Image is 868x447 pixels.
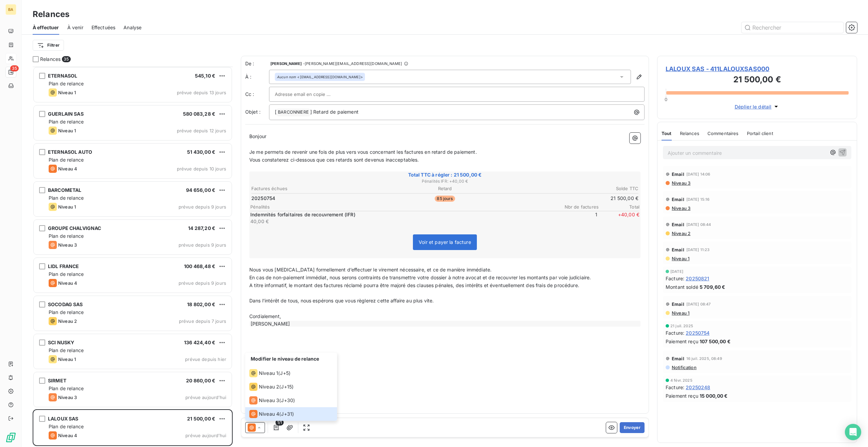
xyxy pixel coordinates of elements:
div: ( [249,396,295,404]
span: Plan de relance [49,347,84,353]
span: A titre informatif, le montant des factures réclamé pourra être majoré des clauses pénales, des i... [249,282,579,288]
span: 0 [665,97,667,102]
span: Email [672,197,684,202]
span: Relances [680,131,699,136]
span: Niveau 2 [58,318,77,324]
span: 85 jours [435,196,455,202]
input: Rechercher [741,22,844,33]
span: Objet : [245,109,261,115]
span: Total [599,204,639,210]
span: Plan de relance [49,309,84,315]
span: 15 000,00 € [700,392,728,399]
span: J+30 ) [281,397,295,404]
span: prévue aujourd’hui [185,395,226,400]
span: LALOUX SAS - 411LALOUXSAS000 [666,64,849,73]
span: Email [672,171,684,177]
span: Niveau 4 [259,411,279,417]
span: Niveau 2 [671,231,690,236]
span: Niveau 1 [671,310,689,316]
span: Plan de relance [49,157,84,163]
span: Dans l’intérêt de tous, nous espérons que vous règlerez cette affaire au plus vite. [249,298,434,303]
img: Logo LeanPay [5,432,16,443]
span: Email [672,356,684,361]
span: 20250248 [686,384,710,391]
span: SIRMET [48,378,66,383]
div: BA [5,4,16,15]
span: 545,10 € [195,73,215,79]
span: 5 709,60 € [700,283,725,291]
span: 21 juil. 2025 [670,324,693,328]
span: GUERLAIN SAS [48,111,84,117]
span: Pénalités IFR : + 40,00 € [250,178,639,184]
span: Modifier le niveau de relance [251,356,319,362]
span: Niveau 1 [259,370,278,377]
span: 94 656,00 € [186,187,215,193]
span: LIDL FRANCE [48,263,79,269]
span: Facture : [666,275,684,282]
span: prévue depuis 12 jours [177,128,226,133]
span: Email [672,301,684,307]
span: prévue depuis hier [185,357,226,362]
span: Montant soldé [666,283,698,291]
span: 107 500,00 € [700,338,731,345]
p: 40,00 € [250,218,555,225]
th: Factures échues [251,185,380,192]
span: prévue depuis 13 jours [177,90,226,95]
span: Commentaires [707,131,739,136]
span: Plan de relance [49,195,84,201]
span: 1/1 [276,419,284,426]
div: ( [249,369,290,377]
span: En cas de non-paiement immédiat, nous serons contraints de transmettre votre dossier à notre avoc... [249,275,591,280]
span: Plan de relance [49,271,84,277]
span: BARCONNIERE [277,109,310,116]
span: Bonjour [249,133,266,139]
span: De : [245,60,269,67]
span: 20 860,00 € [186,378,215,383]
span: [ [275,109,277,115]
span: À venir [67,24,83,31]
span: 20250754 [251,195,275,202]
span: Email [672,222,684,227]
span: ] Retard de paiement [310,109,358,115]
span: Plan de relance [49,81,84,86]
span: Niveau 1 [58,90,76,95]
span: LALOUX SAS [48,416,79,421]
span: BARCOMETAL [48,187,82,193]
span: J+15 ) [281,383,294,390]
span: Plan de relance [49,119,84,125]
span: 14 287,20 € [188,225,215,231]
span: Relances [40,56,61,63]
span: 51 430,00 € [187,149,215,155]
span: Analyse [123,24,141,31]
span: Paiement reçu [666,338,698,345]
span: [DATE] 08:44 [686,222,711,227]
span: SOCODAG SAS [48,301,83,307]
div: <[EMAIL_ADDRESS][DOMAIN_NAME]> [277,74,363,79]
span: prévue depuis 9 jours [179,280,226,286]
span: Plan de relance [49,385,84,391]
span: [DATE] 11:23 [686,248,710,252]
p: Indemnités forfaitaires de recouvrement (IFR) [250,211,555,218]
span: 35 [62,56,70,62]
h3: 21 500,00 € [666,73,849,87]
div: ( [249,410,294,418]
span: [DATE] 14:06 [686,172,711,176]
span: Je me permets de revenir une fois de plus vers vous concernant les factures en retard de paiement. [249,149,477,155]
span: Facture : [666,384,684,391]
span: Niveau 4 [58,433,77,438]
button: Déplier le détail [733,103,782,111]
span: Vous constaterez ci-dessous que ces retards sont devenus inacceptables. [249,157,419,163]
span: 35 [10,65,19,71]
span: Paiement reçu [666,392,698,399]
span: Effectuées [91,24,116,31]
span: Niveau 1 [58,128,76,133]
span: J+31 ) [281,411,294,417]
span: 100 468,48 € [184,263,215,269]
span: 21 500,00 € [187,416,215,421]
span: Cordialement, [249,313,281,319]
span: Niveau 3 [671,205,690,211]
label: À : [245,73,269,80]
span: 580 083,28 € [183,111,215,117]
span: Niveau 3 [259,397,279,404]
span: À effectuer [33,24,59,31]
